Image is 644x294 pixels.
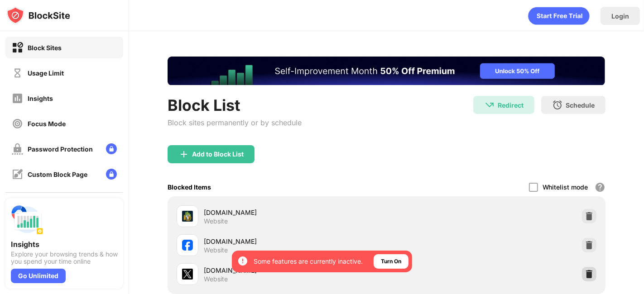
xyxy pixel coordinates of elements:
div: [DOMAIN_NAME] [204,208,386,217]
div: Custom Block Page [28,171,87,178]
div: Password Protection [28,145,93,153]
img: error-circle-white.svg [237,256,248,266]
div: Block sites permanently or by schedule [168,118,302,127]
img: lock-menu.svg [106,169,117,180]
div: Insights [11,240,118,249]
div: Block List [168,96,302,114]
img: favicons [182,269,193,280]
img: time-usage-off.svg [12,67,23,79]
div: [DOMAIN_NAME] [204,237,386,246]
div: Website [204,246,228,254]
div: Turn On [381,257,401,266]
img: push-insights.svg [11,204,43,236]
img: password-protection-off.svg [12,143,23,155]
div: Blocked Items [168,183,211,191]
div: Add to Block List [192,151,244,158]
div: Usage Limit [28,69,64,77]
div: Some features are currently inactive. [254,257,363,266]
img: insights-off.svg [12,93,23,104]
div: Website [204,275,228,283]
img: favicons [182,240,193,251]
img: lock-menu.svg [106,143,117,154]
div: animation [528,7,590,25]
div: [DOMAIN_NAME] [204,266,386,275]
div: Schedule [566,101,595,109]
img: favicons [182,211,193,222]
div: Login [611,12,629,20]
div: Insights [28,95,53,102]
div: Whitelist mode [543,183,588,191]
div: Redirect [498,101,524,109]
img: logo-blocksite.svg [6,6,70,24]
div: Website [204,217,228,225]
img: block-on.svg [12,42,23,53]
iframe: Banner [168,57,605,85]
img: customize-block-page-off.svg [12,169,23,180]
div: Explore your browsing trends & how you spend your time online [11,251,118,265]
div: Block Sites [28,44,62,52]
img: focus-off.svg [12,118,23,129]
div: Go Unlimited [11,269,66,283]
div: Focus Mode [28,120,66,128]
